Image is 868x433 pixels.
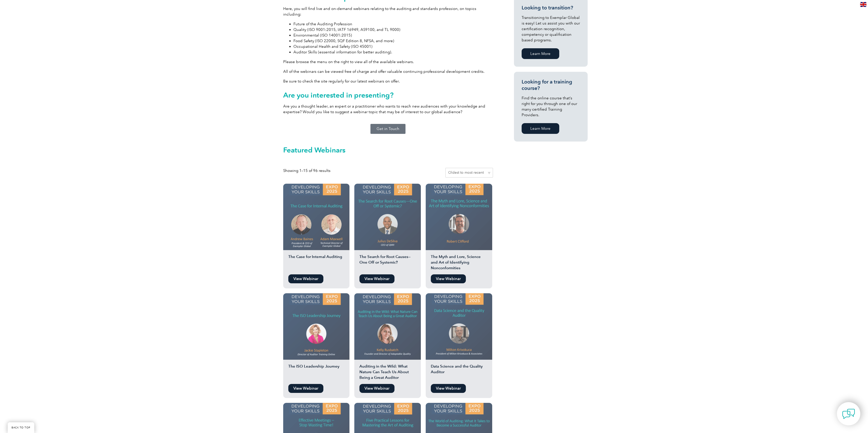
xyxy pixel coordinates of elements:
[283,364,350,381] h2: The ISO Leadership Journey
[283,254,350,272] h2: The Case for Internal Auditing
[283,293,350,381] a: The ISO Leadership Journey
[288,384,323,393] a: View Webinar
[283,103,493,115] p: Are you a thought leader, an expert or a practitioner who wants to reach new audiences with your ...
[354,254,421,272] h2: The Search for Root Causes—One Off or Systemic?
[370,124,405,134] a: Get in Touch
[283,91,493,99] h2: Are you interested in presenting?
[8,422,34,433] a: BACK TO TOP
[426,293,492,360] img: milton
[522,79,580,91] h3: Looking for a training course?
[354,184,421,250] img: Julius DeSilva
[359,384,394,393] a: View Webinar
[288,274,323,283] a: View Webinar
[283,78,493,84] p: Be sure to check the site regularly for our latest webinars on offer.
[283,293,350,360] img: Jackie
[860,2,866,7] img: en
[283,69,493,74] p: All of the webinars can be viewed free of charge and offer valuable continuing professional devel...
[283,184,350,250] img: The Case for Internal Auditing
[522,123,559,134] a: Learn More
[426,254,492,272] h2: The Myth and Lore, Science and Art of Identifying Nonconformities
[354,364,421,381] h2: Auditing in the Wild: What Nature Can Teach Us About Being a Great Auditor
[283,59,493,65] p: Please browse the menu on the right to view all of the available webinars.
[426,184,492,272] a: The Myth and Lore, Science and Art of Identifying Nonconformities
[431,274,466,283] a: View Webinar
[283,146,493,154] h2: Featured Webinars
[283,168,331,173] p: Showing 1–15 of 96 results
[426,364,492,381] h2: Data Science and the Quality Auditor
[293,27,493,32] li: Quality (ISO 9001:2015, IATF 16949, AS9100, and TL 9000)
[283,184,350,272] a: The Case for Internal Auditing
[354,184,421,272] a: The Search for Root Causes—One Off or Systemic?
[522,15,580,43] p: Transitioning to Exemplar Global is easy! Let us assist you with our certification recognition, c...
[522,95,580,118] p: Find the online course that’s right for you through one of our many certified Training Providers.
[431,384,466,393] a: View Webinar
[354,293,421,381] a: Auditing in the Wild: What Nature Can Teach Us About Being a Great Auditor
[445,168,493,178] select: Shop order
[293,21,493,27] li: Future of the Auditing Profession
[293,49,493,55] li: Auditor Skills (essential information for better auditing).
[842,407,855,420] img: contact-chat.png
[426,293,492,381] a: Data Science and the Quality Auditor
[426,184,492,250] img: The Myth and Lore, Science and Art of Identifying Nonconformities
[359,274,394,283] a: View Webinar
[522,48,559,59] a: Learn More
[293,38,493,44] li: Food Safety (ISO 22000, SQF Edition 8, NFSA, and more)
[283,6,493,17] p: Here, you will find live and on-demand webinars relating to the auditing and standards profession...
[354,293,421,360] img: Kelly
[377,127,399,131] span: Get in Touch
[293,32,493,38] li: Environmental (ISO 14001:2015)
[293,44,493,49] li: Occupational Health and Safety (ISO 45001)
[522,5,580,11] h3: Looking to transition?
